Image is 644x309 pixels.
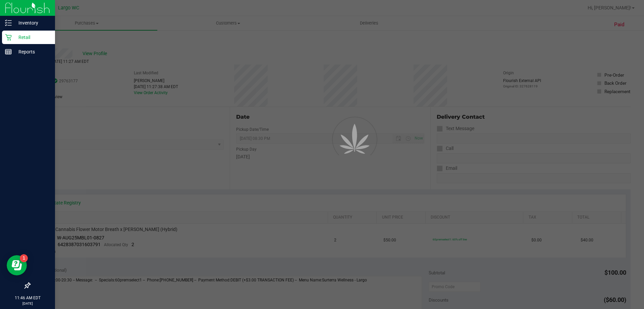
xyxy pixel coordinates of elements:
iframe: Resource center [7,255,27,275]
inline-svg: Reports [5,48,12,55]
p: Reports [12,48,52,56]
iframe: Resource center unread badge [20,254,28,262]
p: [DATE] [3,301,52,306]
p: 11:46 AM EDT [3,295,52,301]
p: Inventory [12,19,52,27]
p: Retail [12,33,52,41]
inline-svg: Retail [5,34,12,41]
inline-svg: Inventory [5,20,12,26]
